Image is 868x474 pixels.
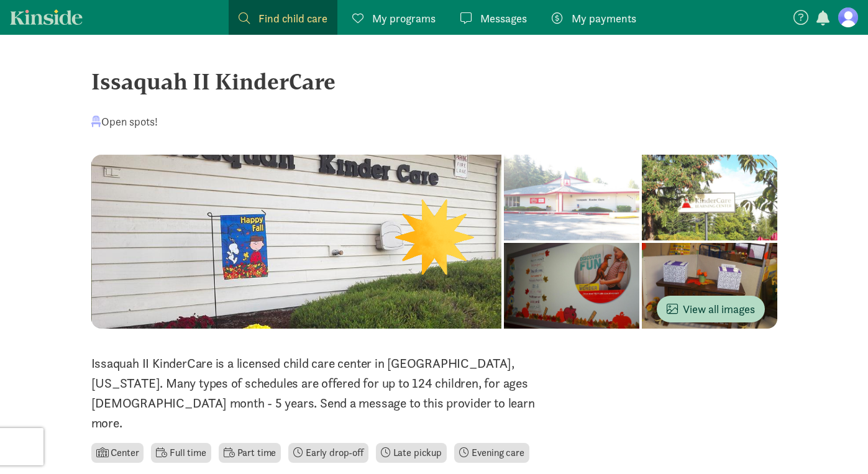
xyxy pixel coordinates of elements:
[91,443,144,463] li: Center
[10,9,83,25] a: Kinside
[667,301,755,317] span: View all images
[454,443,529,463] li: Evening care
[288,443,368,463] li: Early drop-off
[372,10,436,27] span: My programs
[480,10,527,27] span: Messages
[91,65,777,98] div: Issaquah II KinderCare
[219,443,281,463] li: Part time
[151,443,211,463] li: Full time
[91,113,158,130] div: Open spots!
[91,353,559,433] p: Issaquah II KinderCare is a licensed child care center in [GEOGRAPHIC_DATA], [US_STATE]. Many typ...
[657,296,765,322] button: View all images
[258,10,327,27] span: Find child care
[376,443,447,463] li: Late pickup
[572,10,636,27] span: My payments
